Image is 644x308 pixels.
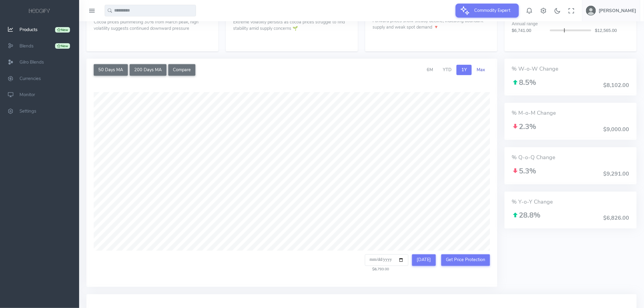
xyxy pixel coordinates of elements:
h4: $9,000.00 [604,127,629,133]
button: 200 Days MA [130,64,166,76]
span: Currencies [19,75,41,82]
div: Annual range [508,21,633,27]
span: Gilro Blends [19,59,44,65]
a: Commodity Expert [456,7,519,13]
span: 1Y [461,67,467,73]
h4: % Q-o-Q Change [512,155,629,161]
span: Monitor [19,92,35,98]
h4: $6,826.00 [604,215,629,221]
input: Select a date to view the price [365,254,408,266]
div: New [55,27,70,33]
span: Commodity Expert [471,4,514,17]
div: $6,741.00 [508,27,550,34]
img: user-image [586,6,596,16]
span: YTD [443,67,452,73]
span: 2.3% [512,122,537,131]
h5: [PERSON_NAME] [599,8,636,13]
span: Products [19,26,37,33]
h4: $8,102.00 [604,82,629,89]
button: Commodity Expert [456,4,519,18]
img: logo [28,8,51,15]
span: 5.3% [512,166,537,176]
p: Cocoa prices plummeting 30% from March peak, high volatility suggests continued downward pressure [94,19,211,32]
p: Extreme volatility persists as cocoa prices struggle to find stability amid supply concerns 🌱 [233,19,351,32]
span: $8,793.00 [365,267,389,272]
button: [DATE] [412,254,436,266]
p: Forward prices show steady decline, indicating abundant supply and weak spot demand 🔻 [373,16,490,31]
div: $12,565.00 [591,27,633,34]
span: 28.8% [512,210,541,220]
h4: % Y-o-Y Change [512,199,629,205]
h4: $9,291.00 [604,171,629,177]
span: 8.5% [512,78,537,87]
div: New [55,43,70,49]
button: Get Price Protection [441,254,490,266]
h4: % M-o-M Change [512,110,629,116]
span: 6M [427,67,433,73]
button: 50 Days MA [94,64,128,76]
button: Compare [168,64,196,76]
span: Max [477,67,485,73]
span: Settings [19,108,36,114]
h4: % W-o-W Change [512,66,629,72]
span: Blends [19,43,33,49]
